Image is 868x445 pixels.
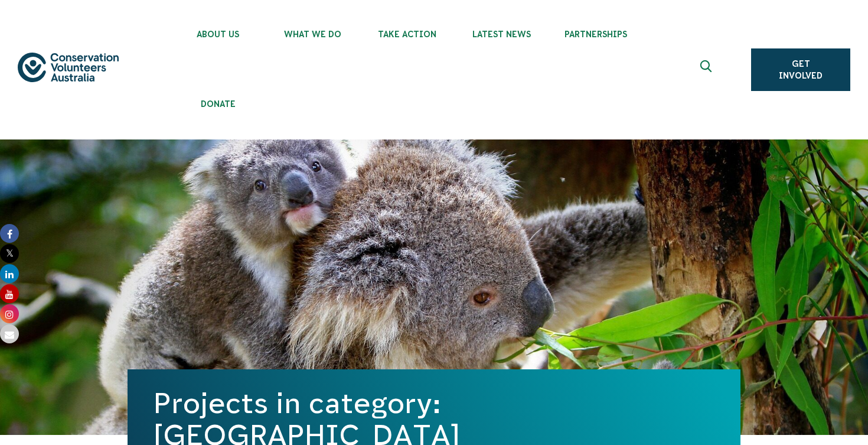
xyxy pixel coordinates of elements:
[700,60,715,79] span: Expand search box
[171,99,265,109] span: Donate
[265,30,360,39] span: What We Do
[693,56,722,84] button: Expand search box Close search box
[18,53,119,82] img: logo.svg
[171,30,265,39] span: About Us
[454,30,549,39] span: Latest News
[751,48,850,91] a: Get Involved
[360,30,454,39] span: Take Action
[549,30,643,39] span: Partnerships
